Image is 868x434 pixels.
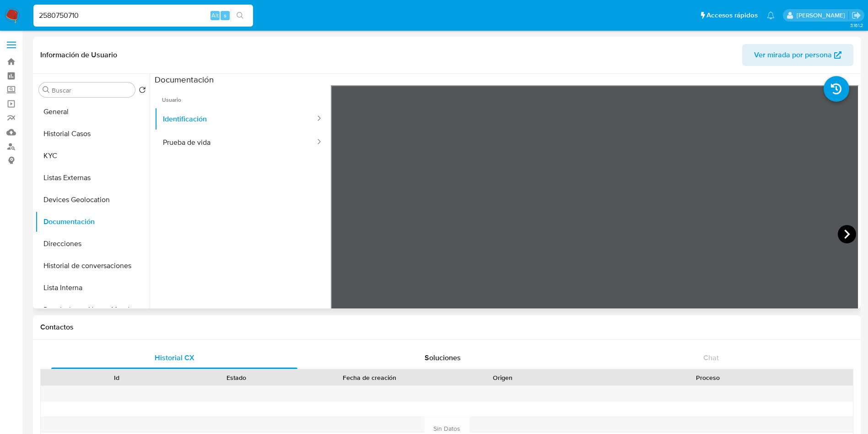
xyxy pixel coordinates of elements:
button: Lista Interna [35,277,150,299]
div: Origen [449,373,556,382]
span: Historial CX [155,352,194,363]
span: Ver mirada por persona [754,44,832,66]
button: Volver al orden por defecto [139,86,146,96]
span: Accesos rápidos [706,11,758,20]
span: Soluciones [425,352,461,363]
span: Alt [211,11,219,20]
a: Notificaciones [767,11,775,19]
button: General [35,101,150,123]
h1: Información de Usuario [40,50,117,60]
a: Salir [852,11,861,20]
p: ivonne.perezonofre@mercadolibre.com.mx [797,11,848,20]
div: Proceso [569,373,846,382]
div: Id [63,373,170,382]
button: KYC [35,145,150,167]
h1: Contactos [40,323,853,332]
button: Ver mirada por persona [742,44,853,66]
input: Buscar usuario o caso... [33,10,253,22]
div: Estado [183,373,290,382]
div: Fecha de creación [303,373,437,382]
button: Restricciones Nuevo Mundo [35,299,150,321]
button: Buscar [43,86,50,93]
span: Chat [703,352,719,363]
button: search-icon [231,9,249,22]
button: Historial de conversaciones [35,255,150,277]
button: Devices Geolocation [35,189,150,211]
span: s [224,11,226,20]
button: Listas Externas [35,167,150,189]
button: Documentación [35,211,150,233]
input: Buscar [52,86,131,94]
button: Historial Casos [35,123,150,145]
button: Direcciones [35,233,150,255]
